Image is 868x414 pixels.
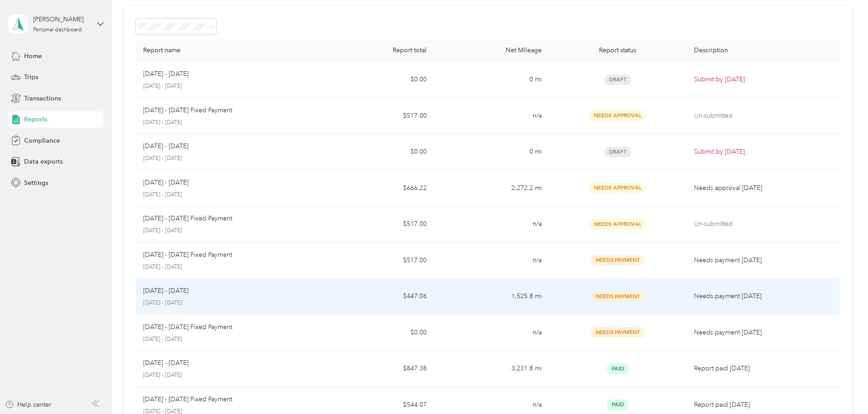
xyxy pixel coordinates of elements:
[143,141,189,151] p: [DATE] - [DATE]
[136,39,319,62] th: Report name
[694,147,833,157] p: Submit by [DATE]
[694,111,833,121] p: Un-submitted
[556,46,679,54] div: Report status
[5,400,51,409] button: Help center
[694,75,833,85] p: Submit by [DATE]
[694,291,833,301] p: Needs payment [DATE]
[589,110,646,121] span: Needs Approval
[694,364,833,374] p: Report paid [DATE]
[143,286,189,296] p: [DATE] - [DATE]
[434,134,549,170] td: 0 mi
[607,399,629,410] span: Paid
[434,62,549,98] td: 0 mi
[694,328,833,338] p: Needs payment [DATE]
[591,291,644,302] span: Needs Payment
[604,147,631,157] span: Draft
[143,82,312,90] p: [DATE] - [DATE]
[687,39,840,62] th: Description
[319,279,434,315] td: $447.06
[24,157,63,166] span: Data exports
[143,335,312,344] p: [DATE] - [DATE]
[319,170,434,207] td: $666.22
[434,170,549,207] td: 2,272.2 mi
[319,134,434,170] td: $0.00
[143,105,232,115] p: [DATE] - [DATE] Fixed Payment
[319,351,434,387] td: $847.38
[143,299,312,307] p: [DATE] - [DATE]
[319,98,434,135] td: $517.00
[434,39,549,62] th: Net Mileage
[589,183,646,193] span: Needs Approval
[694,219,833,229] p: Un-submitted
[24,51,42,61] span: Home
[24,178,48,188] span: Settings
[319,206,434,243] td: $517.00
[604,75,631,85] span: Draft
[434,315,549,351] td: n/a
[33,27,82,33] div: Personal dashboard
[694,400,833,410] p: Report paid [DATE]
[143,119,312,127] p: [DATE] - [DATE]
[24,115,47,124] span: Reports
[143,69,189,79] p: [DATE] - [DATE]
[434,206,549,243] td: n/a
[143,214,232,224] p: [DATE] - [DATE] Fixed Payment
[143,191,312,199] p: [DATE] - [DATE]
[143,155,312,163] p: [DATE] - [DATE]
[319,62,434,98] td: $0.00
[24,94,61,103] span: Transactions
[591,255,644,265] span: Needs Payment
[434,351,549,387] td: 3,231.8 mi
[143,358,189,368] p: [DATE] - [DATE]
[817,363,868,414] iframe: Everlance-gr Chat Button Frame
[434,243,549,279] td: n/a
[319,243,434,279] td: $517.00
[143,263,312,271] p: [DATE] - [DATE]
[434,279,549,315] td: 1,525.8 mi
[319,315,434,351] td: $0.00
[319,39,434,62] th: Report total
[694,183,833,193] p: Needs approval [DATE]
[24,136,60,145] span: Compliance
[143,178,189,188] p: [DATE] - [DATE]
[143,371,312,379] p: [DATE] - [DATE]
[591,327,644,338] span: Needs Payment
[694,255,833,265] p: Needs payment [DATE]
[434,98,549,135] td: n/a
[143,250,232,260] p: [DATE] - [DATE] Fixed Payment
[143,322,232,332] p: [DATE] - [DATE] Fixed Payment
[24,72,38,82] span: Trips
[143,227,312,235] p: [DATE] - [DATE]
[143,394,232,404] p: [DATE] - [DATE] Fixed Payment
[607,364,629,374] span: Paid
[589,219,646,229] span: Needs Approval
[33,15,90,24] div: [PERSON_NAME]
